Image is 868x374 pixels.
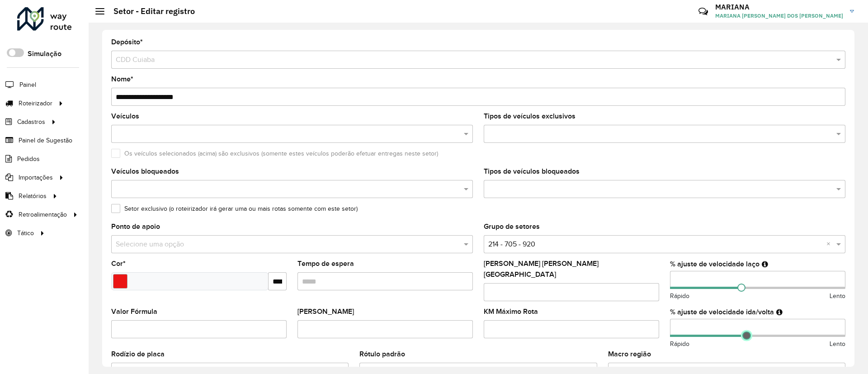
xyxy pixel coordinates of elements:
[715,12,843,20] span: MARIANA [PERSON_NAME] DOS [PERSON_NAME]
[17,228,34,238] span: Tático
[826,239,834,250] span: Clear all
[608,349,651,360] label: Macro região
[670,339,689,349] span: Rápido
[484,306,538,317] label: KM Máximo Rota
[111,37,143,47] label: Depósito
[19,191,47,201] span: Relatórios
[830,291,845,301] span: Lento
[830,339,845,349] span: Lento
[19,136,72,145] span: Painel de Sugestão
[113,274,127,289] input: Select a color
[111,258,126,269] label: Cor
[693,2,713,21] a: Contato Rápido
[111,166,179,177] label: Veículos bloqueados
[19,173,53,182] span: Importações
[111,349,165,360] label: Rodízio de placa
[19,80,36,90] span: Painel
[762,260,768,268] em: Ajuste de velocidade do veículo entre clientes
[111,149,438,158] label: Os veículos selecionados (acima) são exclusivos (somente estes veículos poderão efetuar entregas ...
[111,306,157,317] label: Valor Fórmula
[297,306,354,317] label: [PERSON_NAME]
[28,48,61,59] label: Simulação
[111,204,358,213] label: Setor exclusivo (o roteirizador irá gerar uma ou mais rotas somente com este setor)
[484,258,659,280] label: [PERSON_NAME] [PERSON_NAME][GEOGRAPHIC_DATA]
[670,307,774,317] label: % ajuste de velocidade ida/volta
[484,166,580,177] label: Tipos de veículos bloqueados
[17,154,40,164] span: Pedidos
[359,349,405,360] label: Rótulo padrão
[297,258,354,269] label: Tempo de espera
[111,221,160,232] label: Ponto de apoio
[104,6,195,16] h2: Setor - Editar registro
[484,221,540,232] label: Grupo de setores
[17,117,45,127] span: Cadastros
[19,210,67,219] span: Retroalimentação
[111,74,133,85] label: Nome
[484,111,576,122] label: Tipos de veículos exclusivos
[111,111,139,122] label: Veículos
[19,99,52,108] span: Roteirizador
[715,3,843,11] h3: MARIANA
[776,308,783,316] em: Ajuste de velocidade do veículo entre a saída do depósito até o primeiro cliente e a saída do últ...
[670,291,689,301] span: Rápido
[670,259,759,270] label: % ajuste de velocidade laço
